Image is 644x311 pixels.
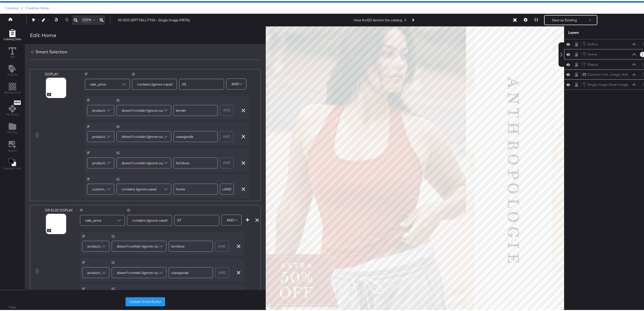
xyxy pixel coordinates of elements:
[582,80,629,86] button: Single Image Smart Image
[169,239,213,251] input: Enter value
[87,123,114,128] label: IF
[7,71,18,75] span: Objects
[5,138,20,153] button: Assets
[353,17,402,21] div: View first 20 items in the catalog
[173,156,218,167] input: Enter value
[132,71,177,75] label: IS
[4,36,21,40] span: Catalog Data
[82,259,110,264] label: IF
[215,239,229,251] div: AND
[92,105,108,113] span: product_type
[30,30,56,38] div: Edit: Home
[116,97,171,102] label: IS
[3,165,22,169] span: Canvas Color
[122,105,165,113] span: doesn't contain (ignore case)
[90,79,106,87] span: sale_price
[3,98,22,117] button: NewMy Brand
[587,41,598,45] div: Anthro
[220,182,234,193] button: +AND
[87,241,103,249] span: product_type
[9,304,16,308] a: Help
[5,5,19,9] span: Creative
[112,233,167,238] label: IS
[116,176,171,181] label: IS
[82,233,110,238] label: IF
[14,100,21,103] span: New
[1,27,24,41] button: Add Rectangle
[85,71,130,75] label: IF
[215,266,229,277] div: AND
[169,266,213,277] input: Enter value
[231,78,239,87] span: AND
[5,302,20,311] button: Help
[132,215,167,223] span: contains (ignore case)
[127,207,172,211] label: IS
[87,267,103,276] span: product_type
[4,120,21,135] button: Add Files
[92,184,108,192] span: custom_label_4
[7,129,18,133] span: My Files
[35,48,67,54] div: Smart Selection
[220,104,234,115] div: AND
[85,215,101,223] span: sale_price
[45,207,74,234] div: OR ELSE DISPLAY
[126,296,165,305] button: Update Smart Action
[582,40,598,46] button: Anthro
[122,131,165,140] span: doesn't contain (ignore case)
[587,71,628,76] div: Dynamic Ima...image_link)
[409,14,416,23] button: Next Product
[582,50,597,56] button: Home
[122,184,156,192] span: contains (ignore case)
[45,71,74,98] div: DISPLAY
[8,147,17,151] span: Assets
[112,259,167,264] label: IS
[582,71,628,76] button: Dynamic Ima...image_link)
[6,111,19,115] span: My Brand
[92,131,108,140] span: product_type
[80,207,125,211] label: IF
[587,51,597,56] div: Home
[87,97,114,102] label: IF
[87,149,114,154] label: IF
[116,123,171,128] label: IS
[173,182,218,193] input: Enter value
[82,16,91,21] span: 220%
[173,130,218,141] input: Enter value
[25,5,49,9] a: Creative Home
[220,130,234,141] div: AND
[122,157,165,166] span: doesn't contain (ignore case)
[82,285,110,290] label: IF
[545,14,584,23] button: Save as Existing
[10,54,15,58] span: Text
[87,176,114,181] label: IF
[117,241,160,249] span: doesn't contain (ignore case)
[587,61,598,66] div: Maeve
[4,62,21,77] button: Add Text
[117,267,160,276] span: doesn't contain (ignore case)
[587,81,628,86] div: Single Image Smart Image
[173,104,218,115] input: Enter value
[137,79,172,87] span: contains (ignore case)
[220,156,234,167] div: AND
[92,157,108,166] span: product_type
[174,214,219,225] input: Enter value
[19,5,25,9] span: /
[4,89,21,93] span: Background
[568,29,620,34] div: Layers
[6,45,19,59] button: Text
[179,77,224,89] input: Enter value
[112,285,167,290] label: IS
[582,60,598,66] button: Maeve
[116,149,171,154] label: IS
[227,215,234,223] span: AND
[1,80,24,95] button: Add Rectangle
